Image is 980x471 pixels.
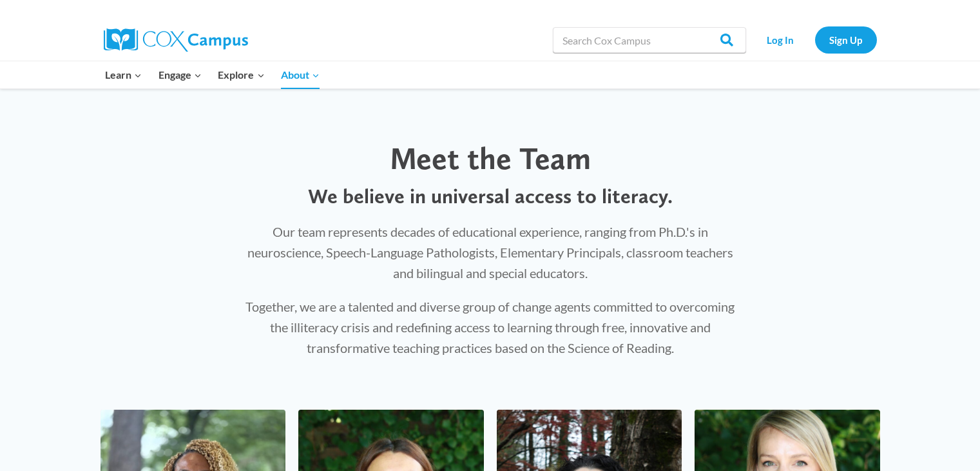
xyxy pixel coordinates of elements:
[390,139,591,177] span: Meet the Team
[753,26,877,53] nav: Secondary Navigation
[218,66,264,83] span: Explore
[241,221,740,283] p: Our team represents decades of educational experience, ranging from Ph.D.'s in neuroscience, Spee...
[159,66,202,83] span: Engage
[753,26,809,53] a: Log In
[815,26,877,53] a: Sign Up
[241,296,740,358] p: Together, we are a talented and diverse group of change agents committed to overcoming the illite...
[241,184,740,208] p: We believe in universal access to literacy.
[97,61,328,88] nav: Primary Navigation
[104,28,248,52] img: Cox Campus
[281,66,320,83] span: About
[105,66,142,83] span: Learn
[553,27,746,53] input: Search Cox Campus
